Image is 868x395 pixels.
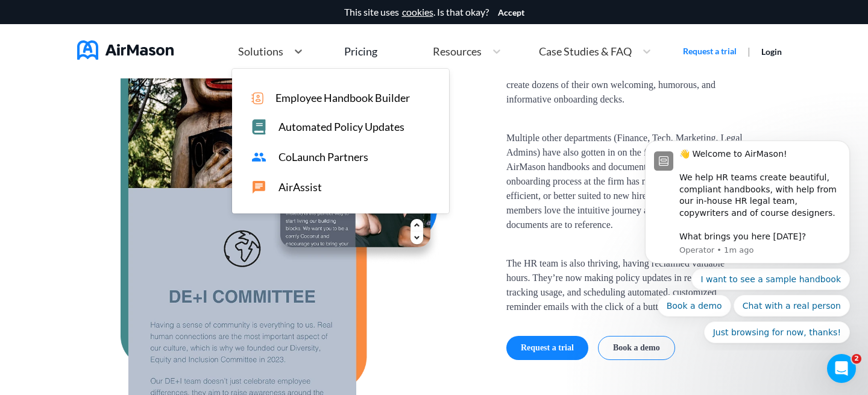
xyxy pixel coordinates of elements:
span: Case Studies & FAQ [539,46,632,57]
button: Book a demo [598,336,675,360]
a: Pricing [344,40,377,62]
button: Request a trial [506,336,588,360]
span: The HR team is also thriving, having reclaimed valuable hours. They’re now making policy updates ... [506,256,747,314]
img: icon [251,92,263,104]
button: Accept cookies [498,8,524,17]
a: cookies [402,7,433,17]
span: | [747,45,750,57]
span: 2 [852,354,861,364]
a: Login [761,46,782,57]
span: CoLaunch Partners [278,151,368,163]
span: MT+Co. has followed suit since then, using our platform to create dozens of their own welcoming, ... [506,63,747,107]
span: AirAssist [278,181,322,194]
div: Pricing [344,46,377,57]
span: Automated Policy Updates [278,121,404,133]
span: Employee Handbook Builder [275,92,410,104]
iframe: Intercom notifications message [627,130,868,350]
img: AirMason Logo [77,40,174,60]
span: Resources [433,46,482,57]
iframe: Intercom live chat [827,354,856,383]
span: Multiple other departments (Finance, Tech, Marketing, Legal Admins) have also gotten in on the fu... [506,131,747,232]
a: Request a trial [683,45,737,57]
span: Solutions [238,46,283,57]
